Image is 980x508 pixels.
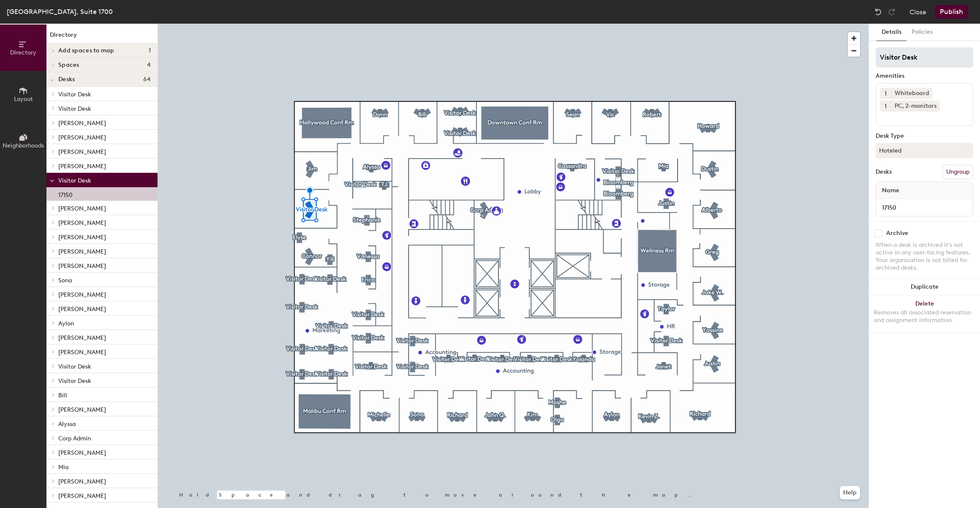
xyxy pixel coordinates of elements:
[14,96,33,103] span: Layout
[58,105,91,112] span: Visitor Desk
[840,486,860,500] button: Help
[58,177,91,184] span: Visitor Desk
[887,8,896,16] img: Redo
[58,277,72,284] span: Sona
[58,248,106,255] span: [PERSON_NAME]
[891,88,933,99] div: Whiteboard
[58,320,74,327] span: Aylon
[885,102,887,111] span: 1
[878,183,904,198] span: Name
[935,5,968,19] button: Publish
[58,377,91,385] span: Visitor Desk
[874,8,882,16] img: Undo
[876,73,973,79] div: Amenities
[880,101,891,112] button: 1
[58,205,106,212] span: [PERSON_NAME]
[58,406,106,413] span: [PERSON_NAME]
[58,392,67,399] span: Bill
[909,5,926,19] button: Close
[58,76,75,83] span: Desks
[58,478,106,485] span: [PERSON_NAME]
[58,62,79,68] span: Spaces
[10,49,36,56] span: Directory
[58,349,106,356] span: [PERSON_NAME]
[58,363,91,370] span: Visitor Desk
[880,88,891,99] button: 1
[58,421,76,428] span: Alyssa
[58,91,91,98] span: Visitor Desk
[58,291,106,298] span: [PERSON_NAME]
[877,24,906,41] button: Details
[58,47,114,54] span: Add spaces to map
[58,464,68,471] span: Mia
[58,219,106,227] span: [PERSON_NAME]
[143,76,151,83] span: 64
[46,30,158,44] h1: Directory
[58,120,106,127] span: [PERSON_NAME]
[149,47,151,54] span: 1
[3,142,44,149] span: Neighborhoods
[58,435,91,442] span: Corp Admin
[876,241,973,272] div: When a desk is archived it's not active in any user-facing features. Your organization is not bil...
[58,163,106,170] span: [PERSON_NAME]
[58,492,106,500] span: [PERSON_NAME]
[58,449,106,456] span: [PERSON_NAME]
[869,279,980,295] button: Duplicate
[58,334,106,341] span: [PERSON_NAME]
[876,169,892,175] div: Desks
[58,234,106,241] span: [PERSON_NAME]
[58,262,106,270] span: [PERSON_NAME]
[906,24,938,41] button: Policies
[7,6,113,17] div: [GEOGRAPHIC_DATA], Suite 1700
[58,134,106,141] span: [PERSON_NAME]
[886,230,908,237] div: Archive
[878,202,971,213] input: Unnamed desk
[876,133,973,139] div: Desk Type
[58,148,106,156] span: [PERSON_NAME]
[876,143,973,158] button: Hoteled
[891,101,940,112] div: PC, 2-monitors
[147,62,151,68] span: 4
[874,309,975,324] div: Removes all associated reservation and assignment information
[58,189,73,199] p: 17150
[869,295,980,333] button: DeleteRemoves all associated reservation and assignment information
[885,89,887,98] span: 1
[942,165,973,179] button: Ungroup
[58,306,106,313] span: [PERSON_NAME]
